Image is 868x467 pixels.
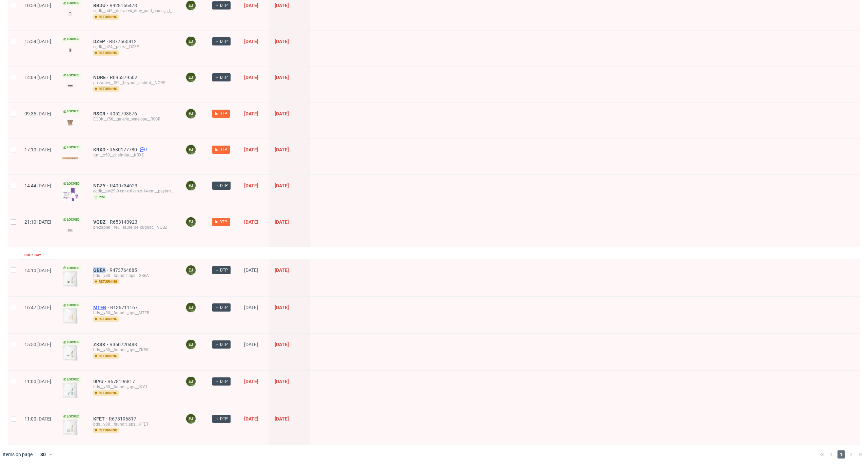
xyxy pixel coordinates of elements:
span: R136711167 [110,305,139,310]
div: ttm__x50__chefmiau__KRXD [93,152,175,158]
span: 16:47 [DATE] [24,305,51,310]
span: [DATE] [275,379,289,384]
span: → DTP [215,183,228,189]
span: In DTP [215,219,227,225]
span: 09:35 [DATE] [24,111,51,116]
span: 1 [145,147,147,152]
img: version_two_editor_design [62,10,78,19]
span: [DATE] [275,39,289,44]
span: Locked [62,36,81,42]
span: → DTP [215,2,228,8]
span: → DTP [215,378,228,385]
span: pim [93,194,106,200]
span: [DATE] [275,267,289,273]
span: [DATE] [244,305,258,310]
span: returning [93,390,119,396]
img: version_two_editor_design [62,118,78,127]
span: 14:09 [DATE] [24,75,51,80]
div: 30 [36,450,48,459]
span: [DATE] [244,342,258,347]
span: Locked [62,339,81,345]
a: R678196817 [109,416,138,422]
span: 21:10 [DATE] [24,219,51,225]
div: egdk__p45__delivered_duty_paid_spain_s_l__BBDU [93,8,175,14]
span: [DATE] [244,379,258,384]
a: IKYU [93,379,107,384]
figcaption: EJ [186,109,196,118]
img: version_two_editor_design [62,157,78,160]
span: → DTP [215,74,228,80]
span: [DATE] [275,305,289,310]
img: version_two_editor_design [62,345,78,361]
a: VQBZ [93,219,110,225]
a: R653140923 [110,219,139,225]
span: Locked [62,265,81,271]
span: → DTP [215,304,228,311]
figcaption: EJ [186,73,196,82]
img: version_two_editor_design [62,271,78,287]
span: [DATE] [244,3,258,8]
a: DZEP [93,39,109,44]
a: RSCR [93,111,110,116]
span: 15:54 [DATE] [24,39,51,44]
span: BBDU [93,3,110,8]
img: version_two_editor_design [62,81,78,91]
span: returning [93,316,119,322]
span: 14:10 [DATE] [24,268,51,273]
figcaption: EJ [186,217,196,227]
span: In DTP [215,111,227,117]
span: Locked [62,181,81,186]
a: R678196817 [107,379,136,384]
a: R095379502 [110,75,139,80]
span: [DATE] [275,147,289,152]
img: version_two_editor_design [62,226,78,235]
div: egdk__p24__perez__DZEP [93,44,175,50]
figcaption: EJ [186,414,196,424]
span: [DATE] [275,75,289,80]
figcaption: EJ [186,340,196,349]
img: version_two_editor_design [62,308,78,324]
img: version_two_editor_design [62,419,78,435]
figcaption: EJ [186,145,196,154]
span: 1 [837,450,845,459]
a: R052793576 [110,111,138,116]
span: GBEA [93,267,110,273]
a: 1 [138,147,147,152]
span: KRXD [93,147,110,152]
span: [DATE] [275,342,289,347]
span: [DATE] [275,3,289,8]
figcaption: EJ [186,377,196,386]
a: ZKSK [93,342,110,347]
div: bds__y80__faundit_aps__GBEA [93,273,175,278]
span: Locked [62,217,81,222]
span: returning [93,279,119,284]
span: 10:59 [DATE] [24,3,51,8]
a: R400734623 [110,183,139,188]
span: KFET [93,416,109,422]
span: Items on page: [3,451,34,458]
div: EGDK__f56__galerie_penelope__RSCR [93,116,175,122]
span: 11:00 [DATE] [24,416,51,422]
div: bds__y80__faundit_aps__MTEB [93,310,175,316]
span: R928166478 [110,3,138,8]
span: → DTP [215,341,228,348]
span: [DATE] [275,183,289,188]
a: R680177780 [110,147,138,152]
a: MTEB [93,305,110,310]
figcaption: EJ [186,1,196,10]
span: [DATE] [244,75,258,80]
span: [DATE] [275,416,289,422]
span: Locked [62,0,81,6]
img: version_two_editor_design.png [62,45,78,55]
img: version_two_editor_design [62,382,78,398]
span: [DATE] [244,39,258,44]
figcaption: EJ [186,303,196,312]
